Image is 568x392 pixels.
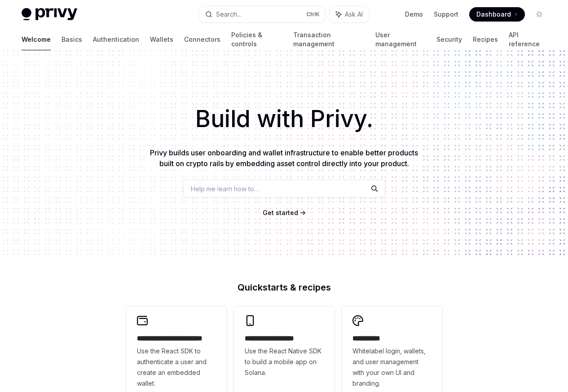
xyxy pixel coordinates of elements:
a: Recipes [473,29,498,50]
h1: Build with Privy. [14,101,554,137]
a: API reference [509,29,546,50]
span: Help me learn how to… [191,184,259,194]
span: Use the React Native SDK to build a mobile app on Solana. [245,346,324,378]
button: Toggle dark mode [532,7,546,22]
a: Dashboard [469,7,525,22]
a: Wallets [150,29,173,50]
a: Connectors [184,29,220,50]
span: Use the React SDK to authenticate a user and create an embedded wallet. [137,346,216,389]
button: Ask AI [330,6,369,22]
a: Get started [263,208,298,217]
div: Search... [216,9,241,20]
h2: Quickstarts & recipes [126,283,442,292]
a: Authentication [93,29,139,50]
a: Welcome [22,29,51,50]
a: Support [434,10,458,19]
span: Get started [263,209,298,216]
a: Security [436,29,462,50]
span: Privy builds user onboarding and wallet infrastructure to enable better products built on crypto ... [150,148,418,168]
span: Whitelabel login, wallets, and user management with your own UI and branding. [352,346,432,389]
a: Basics [62,29,82,50]
img: light logo [22,8,77,21]
button: Search...CtrlK [199,6,325,22]
span: Ask AI [345,10,363,19]
a: Demo [405,10,423,19]
a: Policies & controls [231,29,282,50]
span: Dashboard [476,10,511,19]
span: Ctrl K [306,11,320,18]
a: User management [375,29,426,50]
a: Transaction management [293,29,364,50]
